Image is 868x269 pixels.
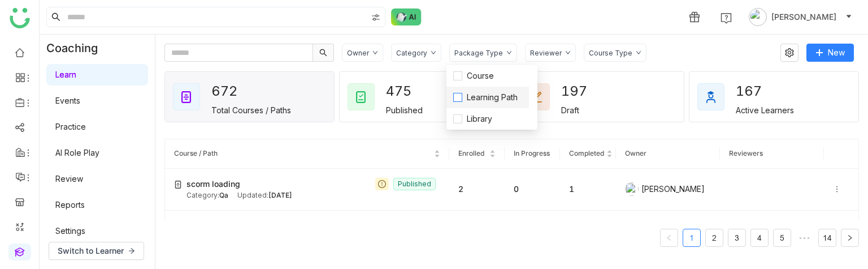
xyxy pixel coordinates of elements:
span: Course / Path [174,149,218,157]
a: Practice [55,122,86,131]
button: [PERSON_NAME] [747,8,854,26]
a: 14 [819,229,836,246]
span: Course [462,70,498,82]
a: 3 [728,229,745,246]
span: Enrolled [458,149,484,157]
span: Learning Path [462,91,522,104]
div: Total Courses / Paths [211,105,291,115]
div: Course Type [589,49,632,57]
span: Switch to Learner [58,245,124,257]
li: Next 5 Pages [796,229,814,247]
span: [PERSON_NAME] [771,11,836,23]
nz-tag: Published [393,178,436,190]
img: search-type.svg [371,13,380,22]
button: Switch to Learner [49,242,144,260]
span: Library [462,113,497,125]
img: avatar [749,8,767,26]
span: [DATE] [268,191,292,199]
span: In Progress [514,149,550,157]
td: 1 [560,169,615,211]
td: 0 [505,169,560,211]
li: 5 [773,229,791,247]
a: 1 [683,229,700,246]
div: Category [396,49,427,57]
div: 475 [386,79,427,103]
nz-tag: Published [393,220,436,232]
img: logo [10,8,30,28]
img: total_courses.svg [180,90,193,104]
a: Learn [55,70,76,79]
span: Reviewers [729,149,763,157]
div: 672 [211,79,252,103]
span: Completed [569,149,604,157]
a: Review [55,174,83,183]
div: Category: [186,190,228,201]
button: Next Page [841,229,859,247]
button: Previous Page [660,229,678,247]
a: 5 [774,229,791,246]
span: ••• [796,229,814,247]
img: 684a9aedde261c4b36a3ced9 [625,182,639,196]
div: Active Learners [736,105,794,115]
a: 4 [751,229,768,246]
a: 2 [706,229,723,246]
a: Settings [55,226,85,236]
a: Reports [55,200,85,210]
div: Draft [561,105,579,115]
img: active_learners.svg [704,90,718,104]
div: Owner [347,49,369,57]
td: 0 [505,211,560,253]
span: scorm loading [186,178,240,190]
td: 0 [560,211,615,253]
li: 3 [728,229,746,247]
span: Qa [219,191,228,199]
td: 2 [449,169,505,211]
li: 4 [750,229,769,247]
a: AI Role Play [55,148,99,157]
td: 0 [449,211,505,253]
div: 167 [736,79,776,103]
img: help.svg [721,12,732,24]
img: ask-buddy-normal.svg [391,8,422,25]
div: 197 [561,79,602,103]
div: Updated: [237,190,292,201]
span: New one [186,220,220,232]
li: 14 [818,229,836,247]
a: Events [55,96,80,105]
span: New [828,46,845,59]
div: Reviewer [530,49,562,57]
div: Published [386,105,423,115]
span: Owner [625,149,646,157]
div: Package Type [454,49,503,57]
img: create-new-course.svg [174,181,182,189]
li: 1 [683,229,701,247]
div: Coaching [40,35,115,62]
img: published_courses.svg [354,90,368,104]
li: 2 [705,229,723,247]
button: New [806,44,854,62]
div: [PERSON_NAME] [625,182,711,196]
